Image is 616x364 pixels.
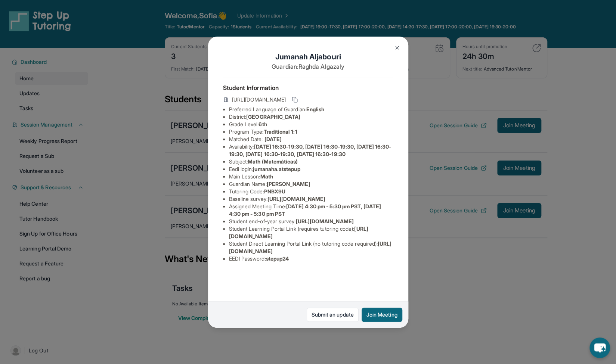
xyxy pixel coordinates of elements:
li: Preferred Language of Guardian: [229,106,393,113]
button: Copy link [290,95,299,104]
span: PNBX9U [264,188,285,195]
li: Guardian Name : [229,180,393,188]
button: Join Meeting [362,308,402,322]
li: Student Direct Learning Portal Link (no tutoring code required) : [229,240,393,255]
span: stepup24 [266,255,289,262]
li: EEDI Password : [229,255,393,262]
span: [URL][DOMAIN_NAME] [267,196,325,202]
span: Traditional 1:1 [263,128,297,135]
h1: Jumanah Aljabouri [223,52,393,62]
li: Matched Date: [229,136,393,143]
span: [GEOGRAPHIC_DATA] [246,113,300,120]
li: Baseline survey : [229,195,393,203]
li: Main Lesson : [229,173,393,180]
li: Eedi login : [229,165,393,173]
span: [DATE] 4:30 pm - 5:30 pm PST, [DATE] 4:30 pm - 5:30 pm PST [229,203,381,217]
li: Availability: [229,143,393,158]
span: [PERSON_NAME] [267,181,310,187]
span: Math (Matemáticas) [248,158,298,165]
span: 6th [259,121,267,127]
span: [DATE] 16:30-19:30, [DATE] 16:30-19:30, [DATE] 16:30-19:30, [DATE] 16:30-19:30, [DATE] 16:30-19:30 [229,143,391,157]
span: [URL][DOMAIN_NAME] [295,218,353,224]
span: Math [260,173,273,180]
h4: Student Information [223,83,393,92]
li: Subject : [229,158,393,165]
span: [DATE] [264,136,282,142]
span: [URL][DOMAIN_NAME] [232,96,286,103]
li: Student end-of-year survey : [229,218,393,225]
button: chat-button [589,337,610,358]
img: Close Icon [394,45,400,51]
li: Student Learning Portal Link (requires tutoring code) : [229,225,393,240]
span: jumanaha.atstepup [253,166,300,172]
a: Submit an update [307,308,359,322]
p: Guardian: Raghda Algazaly [223,62,393,71]
span: English [306,106,325,112]
li: Program Type: [229,128,393,136]
li: Grade Level: [229,121,393,128]
li: District: [229,113,393,121]
li: Assigned Meeting Time : [229,203,393,218]
li: Tutoring Code : [229,188,393,195]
